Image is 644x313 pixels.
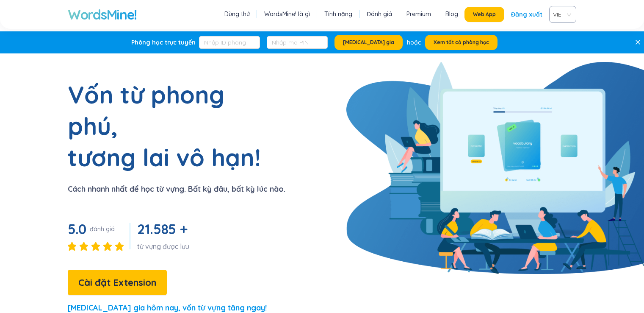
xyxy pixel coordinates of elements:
[264,10,310,18] a: WordsMine! là gì
[137,242,191,251] div: từ vựng được lưu
[425,35,498,50] button: Xem tất cả phòng học
[406,10,431,18] a: Premium
[367,10,392,18] a: Đánh giá
[267,36,328,49] input: Nhập mã PIN
[434,39,489,46] span: Xem tất cả phòng học
[131,38,196,47] div: Phòng học trực tuyến
[90,225,115,233] div: đánh giá
[553,8,569,21] span: VIE
[137,221,187,238] span: 21.585 +
[343,39,394,46] span: [MEDICAL_DATA] gia
[68,221,86,238] span: 5.0
[68,6,137,23] a: WordsMine!
[68,270,167,295] button: Cài đặt Extension
[224,10,250,18] a: Dùng thử
[68,279,167,288] a: Cài đặt Extension
[473,11,496,18] span: Web App
[68,79,279,173] h1: Vốn từ phong phú, tương lai vô hạn!
[511,7,542,22] div: Đăng xuất
[78,275,156,290] span: Cài đặt Extension
[407,38,421,47] div: hoặc
[68,183,285,195] p: Cách nhanh nhất để học từ vựng. Bất kỳ đâu, bất kỳ lúc nào.
[199,36,260,49] input: Nhập ID phòng
[464,7,504,22] button: Web App
[445,10,458,18] a: Blog
[324,10,352,18] a: Tính năng
[334,35,403,50] button: [MEDICAL_DATA] gia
